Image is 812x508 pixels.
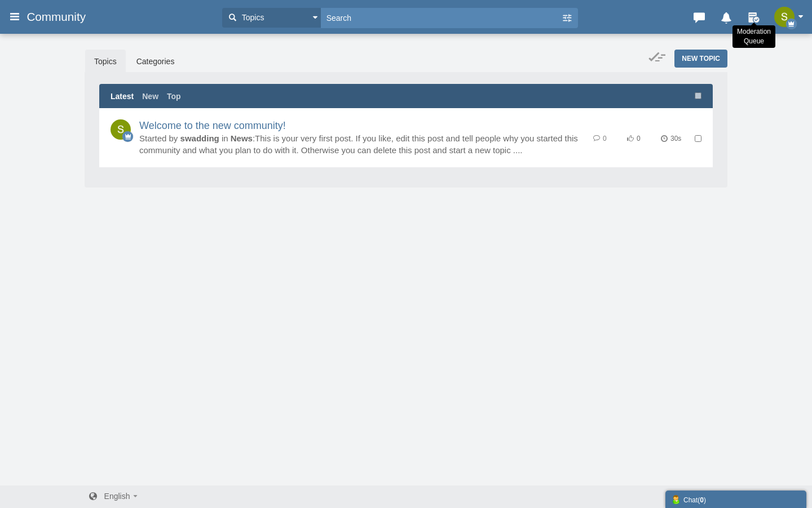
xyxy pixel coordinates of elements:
span: Community [27,10,94,24]
a: Latest [111,91,134,102]
a: Moderation Queue [740,7,769,26]
a: Topics [85,50,126,73]
a: New Topic [674,50,727,68]
a: Welcome to the new community! [139,120,286,131]
span: New Topic [682,55,720,63]
a: News [231,133,253,143]
time: 30s [661,135,681,142]
span: 0 [603,135,607,142]
a: New [142,91,158,102]
input: Search [321,8,562,28]
span: 0 [637,135,641,142]
a: swadding [180,133,219,143]
span: Topics [239,12,264,24]
img: 9jvYSCAAAABklEQVQDAMnuttVafRgtAAAAAElFTkSuQmCC [774,7,795,27]
img: 9jvYSCAAAABklEQVQDAMnuttVafRgtAAAAAElFTkSuQmCC [111,119,131,140]
strong: 0 [700,496,704,504]
a: Community [27,7,216,27]
div: Moderation Queue [732,25,775,48]
button: Topics [222,8,321,28]
span: English [104,492,130,501]
span: ( ) [698,496,706,504]
div: Chat [671,493,801,505]
a: Categories [127,50,184,73]
a: Top [167,91,181,102]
